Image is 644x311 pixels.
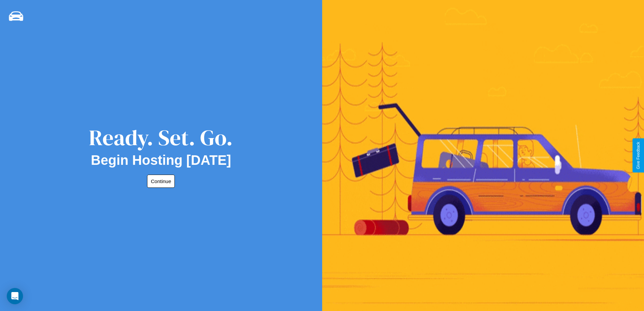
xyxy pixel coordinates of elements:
div: Open Intercom Messenger [7,288,23,304]
div: Give Feedback [636,142,641,169]
div: Ready. Set. Go. [89,123,233,153]
h2: Begin Hosting [DATE] [91,153,231,168]
button: Continue [147,175,175,188]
